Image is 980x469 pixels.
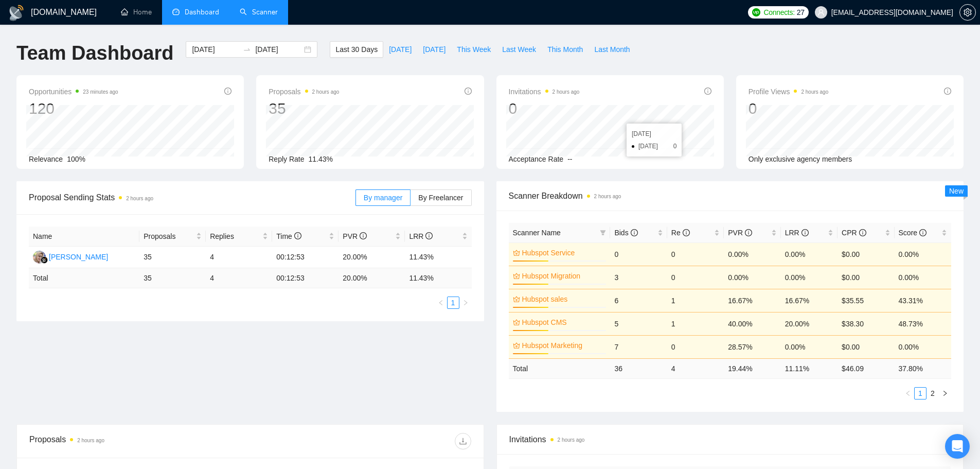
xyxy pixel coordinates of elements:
span: info-circle [745,229,752,236]
span: setting [960,8,975,16]
span: Bids [614,229,637,237]
td: 0 [667,335,724,358]
td: 16.67% [724,289,780,312]
td: 0.00% [724,266,780,289]
span: By manager [364,194,402,202]
span: info-circle [683,229,690,236]
span: left [905,390,911,396]
td: 20.00 % [338,268,405,288]
td: 36 [610,358,667,378]
span: Last Month [594,44,630,55]
span: crown [513,249,520,256]
span: Opportunities [29,85,118,98]
div: 0 [509,99,580,118]
span: filter [600,230,606,236]
button: Last 30 Days [330,41,383,58]
span: download [455,437,471,445]
td: 4 [667,358,724,378]
span: Scanner Name [513,229,561,237]
td: 0.00% [781,242,838,266]
span: 0 [673,141,677,151]
span: filter [598,225,608,240]
td: Total [509,358,611,378]
input: End date [255,44,302,55]
span: info-circle [631,229,638,236]
td: 0.00% [781,266,838,289]
td: 11.43 % [405,268,471,288]
li: [DATE] [632,141,676,151]
td: 43.31% [895,289,951,312]
span: Last Week [502,44,536,55]
td: $0.00 [838,242,894,266]
span: PVR [728,229,752,237]
div: 35 [269,99,339,118]
span: info-circle [919,229,926,236]
td: 19.44 % [724,358,780,378]
span: This Month [547,44,583,55]
td: 0.00% [724,242,780,266]
td: 3 [610,266,667,289]
h1: Team Dashboard [16,41,173,65]
td: 48.73% [895,312,951,335]
span: Relevance [29,155,63,163]
td: 4 [206,268,272,288]
button: download [455,433,471,449]
td: 0.00% [895,242,951,266]
span: left [438,300,444,306]
span: swap-right [243,45,251,54]
span: 100% [67,155,85,163]
td: 37.80 % [895,358,951,378]
span: crown [513,342,520,349]
td: 6 [610,289,667,312]
a: 2 [927,388,938,399]
td: 40.00% [724,312,780,335]
span: to [243,45,251,54]
span: Proposal Sending Stats [29,191,355,204]
span: [DATE] [423,44,446,55]
time: 2 hours ago [594,194,621,199]
a: setting [959,8,976,16]
span: By Freelancer [418,194,463,202]
td: 0.00% [895,335,951,358]
button: left [435,297,447,309]
span: user [817,9,825,16]
a: Hubspot Service [522,247,604,258]
time: 2 hours ago [77,438,104,443]
span: Connects: [763,7,794,18]
span: dashboard [172,8,180,15]
span: Re [671,229,690,237]
a: NN[PERSON_NAME] [33,252,108,260]
img: gigradar-bm.png [41,256,48,264]
button: right [459,297,472,309]
span: Profile Views [749,85,829,98]
td: $0.00 [838,266,894,289]
span: LRR [785,229,809,237]
span: Invitations [509,433,951,446]
td: 16.67% [781,289,838,312]
span: info-circle [704,88,711,95]
td: 0 [667,242,724,266]
td: 20.00% [338,247,405,268]
span: Time [276,232,301,240]
li: Next Page [939,387,951,399]
span: crown [513,319,520,326]
td: 35 [139,268,206,288]
span: info-circle [425,232,433,239]
button: Last Month [589,41,635,58]
time: 2 hours ago [312,89,340,95]
time: 2 hours ago [126,196,153,201]
td: 20.00% [781,312,838,335]
span: Proposals [269,85,339,98]
img: logo [8,5,25,21]
td: 11.43% [405,247,471,268]
td: 0 [667,266,724,289]
li: Previous Page [435,297,447,309]
time: 2 hours ago [553,89,580,95]
th: Name [29,227,139,247]
span: Score [899,229,926,237]
span: Scanner Breakdown [509,189,952,202]
span: info-circle [465,88,472,95]
a: Hubspot Migration [522,270,604,282]
a: homeHome [121,8,152,16]
input: Start date [192,44,239,55]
